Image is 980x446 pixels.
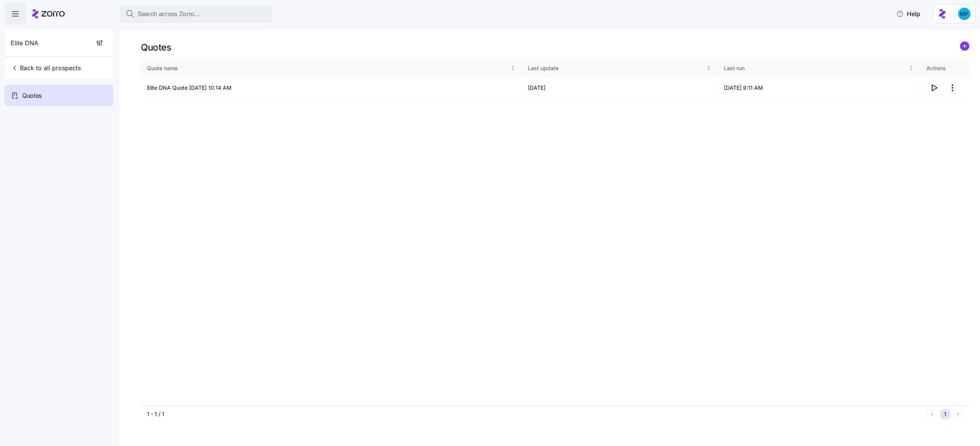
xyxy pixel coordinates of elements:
[141,41,171,53] h1: Quotes
[958,8,970,20] img: b954e4dfce0f5620b9225907d0f7229f
[940,409,950,419] button: 1
[522,59,717,77] th: Last updateNot sorted
[908,66,914,71] div: Not sorted
[147,64,509,72] div: Quote name
[960,41,969,51] svg: add icon
[953,409,963,419] button: Next page
[718,59,920,77] th: Last runNot sorted
[22,91,42,100] span: Quotes
[8,60,84,76] button: Back to all prospects
[510,66,515,71] div: Not sorted
[11,63,81,72] span: Back to all prospects
[896,9,920,18] span: Help
[141,77,522,99] td: Elite DNA Quote [DATE] 10:14 AM
[718,77,920,99] td: [DATE] 9:11 AM
[11,38,38,48] span: Elite DNA
[138,9,200,19] span: Search across Zorro...
[5,85,113,106] a: Quotes
[528,64,704,72] div: Last update
[890,6,926,21] button: Help
[141,59,522,77] th: Quote nameNot sorted
[119,5,273,23] button: Search across Zorro...
[522,77,717,99] td: [DATE]
[927,409,937,419] button: Previous page
[706,66,711,71] div: Not sorted
[724,64,907,72] div: Last run
[960,41,969,53] a: add icon
[147,410,924,418] div: 1 - 1 / 1
[926,64,963,72] div: Actions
